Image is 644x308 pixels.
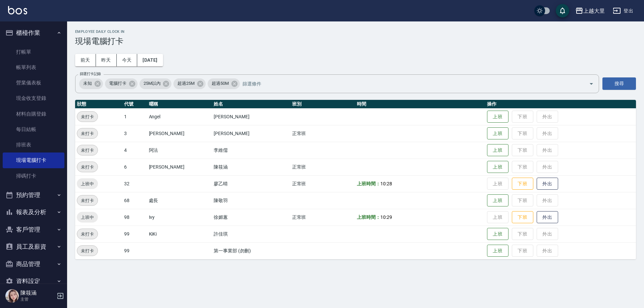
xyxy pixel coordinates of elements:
[122,175,147,192] td: 32
[355,100,485,109] th: 時間
[96,54,117,66] button: 昨天
[122,226,147,242] td: 99
[3,137,64,152] a: 排班表
[208,80,233,87] span: 超過50M
[5,289,19,303] img: Person
[212,226,290,242] td: 許佳琪
[487,144,508,157] button: 上班
[212,242,290,259] td: 第一事業部 (勿刪)
[79,80,96,87] span: 未知
[3,168,64,184] a: 掃碼打卡
[290,209,356,226] td: 正常班
[290,175,356,192] td: 正常班
[487,228,508,240] button: 上班
[212,175,290,192] td: 廖乙晴
[79,78,103,89] div: 未知
[3,221,64,238] button: 客戶管理
[77,113,98,120] span: 未打卡
[3,44,64,60] a: 打帳單
[122,159,147,175] td: 6
[75,54,96,66] button: 前天
[3,186,64,204] button: 預約管理
[147,142,212,159] td: 阿法
[137,54,163,66] button: [DATE]
[147,108,212,125] td: Angel
[487,245,508,257] button: 上班
[75,29,636,34] h2: Employee Daily Clock In
[586,78,597,89] button: Open
[212,125,290,142] td: [PERSON_NAME]
[3,90,64,106] a: 現金收支登錄
[122,100,147,109] th: 代號
[3,75,64,90] a: 營業儀表板
[20,296,55,302] p: 主管
[583,7,605,15] div: 上越大里
[212,159,290,175] td: 陳筱涵
[122,209,147,226] td: 98
[77,214,98,221] span: 上班中
[357,181,380,186] b: 上班時間：
[487,127,508,140] button: 上班
[556,4,569,17] button: save
[77,197,98,204] span: 未打卡
[3,24,64,42] button: 櫃檯作業
[122,142,147,159] td: 4
[487,111,508,123] button: 上班
[8,6,27,14] img: Logo
[3,122,64,137] a: 每日結帳
[487,161,508,173] button: 上班
[77,130,98,137] span: 未打卡
[3,203,64,221] button: 報表及分析
[147,192,212,209] td: 處長
[241,78,577,89] input: 篩選條件
[208,78,240,89] div: 超過50M
[3,152,64,168] a: 現場電腦打卡
[77,247,98,254] span: 未打卡
[122,242,147,259] td: 99
[212,209,290,226] td: 徐媚蕙
[3,255,64,273] button: 商品管理
[20,290,55,296] h5: 陳筱涵
[147,226,212,242] td: KiKi
[75,100,122,109] th: 狀態
[610,5,636,17] button: 登出
[77,164,98,171] span: 未打卡
[485,100,636,109] th: 操作
[3,238,64,255] button: 員工及薪資
[147,159,212,175] td: [PERSON_NAME]
[117,54,138,66] button: 今天
[77,231,98,238] span: 未打卡
[77,147,98,154] span: 未打卡
[105,78,138,89] div: 電腦打卡
[173,80,199,87] span: 超過25M
[380,181,392,186] span: 10:28
[147,125,212,142] td: [PERSON_NAME]
[357,214,380,220] b: 上班時間：
[537,178,558,190] button: 外出
[122,108,147,125] td: 1
[3,106,64,122] a: 材料自購登錄
[105,80,130,87] span: 電腦打卡
[380,214,392,220] span: 10:29
[147,100,212,109] th: 暱稱
[212,142,290,159] td: 李維儒
[75,37,636,46] h3: 現場電腦打卡
[212,100,290,109] th: 姓名
[290,159,356,175] td: 正常班
[173,78,206,89] div: 超過25M
[537,211,558,224] button: 外出
[147,209,212,226] td: Ivy
[602,77,636,90] button: 搜尋
[212,108,290,125] td: [PERSON_NAME]
[122,192,147,209] td: 68
[80,71,101,76] label: 篩選打卡記錄
[77,180,98,187] span: 上班中
[573,4,607,18] button: 上越大里
[512,211,533,224] button: 下班
[290,100,356,109] th: 班別
[487,194,508,207] button: 上班
[512,178,533,190] button: 下班
[140,78,172,89] div: 25M以內
[122,125,147,142] td: 3
[212,192,290,209] td: 陳敬羽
